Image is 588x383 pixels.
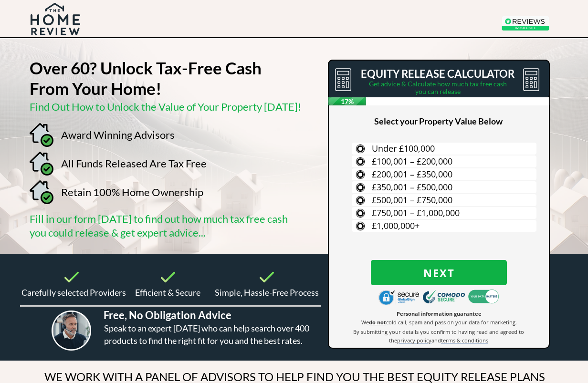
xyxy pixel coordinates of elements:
[61,128,175,141] span: Award Winning Advisors
[104,323,309,346] span: Speak to an expert [DATE] who can help search over 400 products to find the right fit for you and...
[397,336,431,344] a: privacy policy
[215,287,319,298] span: Simple, Hassle-Free Process
[441,336,488,344] a: terms & conditions
[441,337,488,344] span: terms & conditions
[372,181,452,193] span: £350,001 – £500,000
[372,143,435,154] span: Under £100,000
[30,100,302,113] span: Find Out How to Unlock the Value of Your Property [DATE]!
[328,97,366,105] span: 17%
[61,186,203,198] span: Retain 100% Home Ownership
[372,155,452,167] span: £100,001 – £200,000
[21,287,126,298] span: Carefully selected Providers
[372,168,452,180] span: £200,001 – £350,000
[374,116,503,126] span: Select your Property Value Below
[372,207,460,218] span: £750,001 – £1,000,000
[30,58,262,98] strong: Over 60? Unlock Tax-Free Cash From Your Home!
[369,319,386,326] strong: do not
[431,337,441,344] span: and
[353,328,524,344] span: By submitting your details you confirm to having read and agreed to the
[372,194,452,206] span: £500,001 – £750,000
[371,267,507,279] span: Next
[371,260,507,285] button: Next
[397,337,431,344] span: privacy policy
[361,319,517,326] span: We cold call, spam and pass on your data for marketing.
[104,309,231,321] span: Free, No Obligation Advice
[361,67,514,80] span: EQUITY RELEASE CALCULATOR
[369,80,507,95] span: Get advice & Calculate how much tax free cash you can release
[135,287,200,298] span: Efficient & Secure
[397,310,482,317] span: Personal information guarantee
[30,212,288,239] span: Fill in our form [DATE] to find out how much tax free cash you could release & get expert advice...
[61,157,207,170] span: All Funds Released Are Tax Free
[372,220,420,231] span: £1,000,000+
